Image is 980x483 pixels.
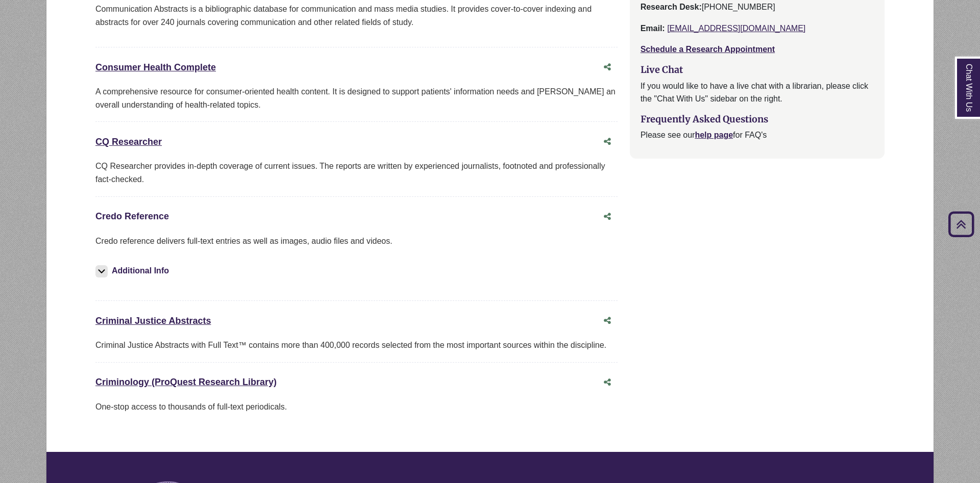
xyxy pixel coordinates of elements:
[95,377,277,387] a: Criminology (ProQuest Research Library)
[641,3,702,11] strong: Research Desk:
[641,129,874,142] p: Please see our for FAQ's
[667,24,805,33] a: [EMAIL_ADDRESS][DOMAIN_NAME]
[597,132,618,151] button: Share this database
[695,131,733,139] a: help page
[597,207,618,226] button: Share this database
[945,217,977,231] a: Back to Top
[95,235,618,248] p: Credo reference delivers full-text entries as well as images, audio files and videos.
[641,64,874,75] h3: Live Chat
[597,373,618,392] button: Share this database
[95,160,618,186] div: CQ Researcher provides in-depth coverage of current issues. The reports are written by experience...
[641,24,665,33] strong: Email:
[95,339,618,352] div: Criminal Justice Abstracts with Full Text™ contains more than 400,000 records selected from the m...
[95,316,211,326] a: Criminal Justice Abstracts
[95,62,216,72] a: Consumer Health Complete
[597,58,618,77] button: Share this database
[95,3,618,29] p: Communication Abstracts is a bibliographic database for communication and mass media studies. It ...
[95,85,618,111] div: A comprehensive resource for consumer-oriented health content. It is designed to support patients...
[641,114,874,125] h3: Frequently Asked Questions
[95,211,169,221] a: Credo Reference
[95,264,172,278] button: Additional Info
[641,45,775,54] a: Schedule a Research Appointment
[95,400,618,414] p: One-stop access to thousands of full-text periodicals.
[641,80,874,106] p: If you would like to have a live chat with a librarian, please click the "Chat With Us" sidebar o...
[95,137,162,147] a: CQ Researcher
[597,311,618,331] button: Share this database
[641,1,874,14] p: [PHONE_NUMBER]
